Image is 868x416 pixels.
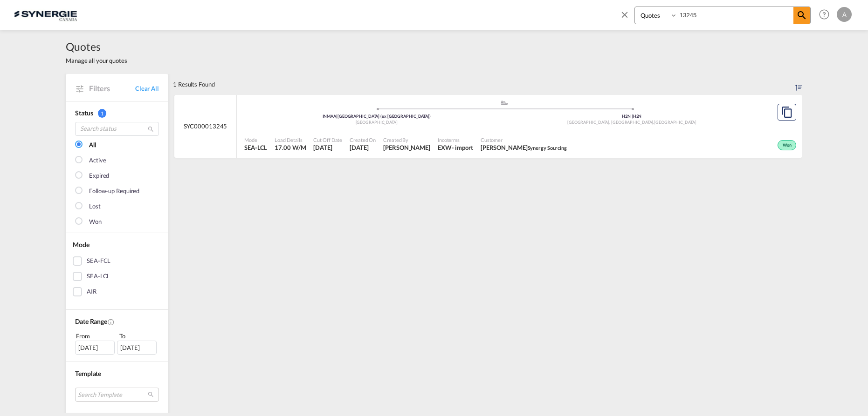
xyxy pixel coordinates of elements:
md-icon: icon-close [620,9,630,20]
span: Created On [350,136,376,143]
md-checkbox: AIR [73,287,161,296]
span: 1 [98,109,106,118]
div: To [118,331,159,341]
span: , [653,120,654,125]
input: Enter Quotation Number [677,7,793,23]
span: icon-close [620,7,634,29]
div: Active [89,156,106,165]
div: 1 Results Found [173,74,215,94]
span: 14 Jul 2025 [313,143,342,152]
span: icon-magnify [793,7,810,24]
md-icon: icon-magnify [796,10,807,21]
span: Template [75,369,101,377]
div: Expired [89,171,109,181]
div: Won [778,140,796,150]
div: Lost [89,202,101,211]
div: EXW import [438,143,473,152]
span: From To [DATE][DATE] [75,331,159,355]
a: Clear All [135,84,159,93]
span: Won [783,142,794,149]
div: [DATE] [117,341,157,355]
md-icon: assets/icons/custom/ship-fill.svg [499,101,510,105]
input: Search status [75,122,159,136]
div: SYC000013245 assets/icons/custom/ship-fill.svgassets/icons/custom/roll-o-plane.svgOriginChennai (... [174,95,802,158]
span: Mode [244,136,267,143]
span: Synergy Sourcing [528,145,567,151]
span: | [336,114,338,119]
span: SYC000013245 [184,122,227,130]
span: Adriana Groposila [383,143,430,152]
span: Help [816,7,832,22]
span: INMAA [GEOGRAPHIC_DATA] (ex [GEOGRAPHIC_DATA]) [323,114,431,119]
div: EXW [438,143,452,152]
div: Status 1 [75,108,159,118]
img: 1f56c880d42311ef80fc7dca854c8e59.png [14,4,77,25]
span: Incoterms [438,136,473,143]
span: [GEOGRAPHIC_DATA] [654,120,696,125]
div: Sort by: Created On [795,74,802,94]
span: [GEOGRAPHIC_DATA] [356,120,398,125]
span: Filters [89,83,135,94]
div: [DATE] [75,341,115,355]
div: Follow-up Required [89,187,139,196]
span: H2N [633,114,642,119]
span: Date Range [75,317,107,325]
span: Manage all your quotes [66,56,127,65]
span: Quotes [66,39,127,54]
span: Cut Off Date [313,136,342,143]
div: Won [89,217,102,227]
md-checkbox: SEA-LCL [73,272,161,281]
span: Mode [73,241,90,248]
div: SEA-FCL [87,256,110,266]
div: - import [452,143,473,152]
span: [GEOGRAPHIC_DATA], [GEOGRAPHIC_DATA] [567,120,654,125]
md-icon: icon-magnify [147,126,154,133]
span: Status [75,109,93,117]
span: Customer [481,136,567,143]
button: Copy Quote [778,104,796,121]
div: Help [816,7,837,23]
span: Monty Sud Synergy Sourcing [481,143,567,152]
div: A [837,7,852,22]
span: 14 Jul 2025 [350,143,376,152]
div: SEA-LCL [87,272,110,281]
span: H2N [622,114,633,119]
div: All [89,141,96,150]
md-icon: Created On [107,318,115,326]
div: AIR [87,287,96,296]
div: From [75,331,116,341]
span: 17.00 W/M [275,144,306,151]
md-checkbox: SEA-FCL [73,256,161,266]
span: Created By [383,136,430,143]
span: | [632,114,633,119]
md-icon: assets/icons/custom/copyQuote.svg [781,107,792,118]
span: Load Details [275,136,306,143]
span: SEA-LCL [244,143,267,152]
